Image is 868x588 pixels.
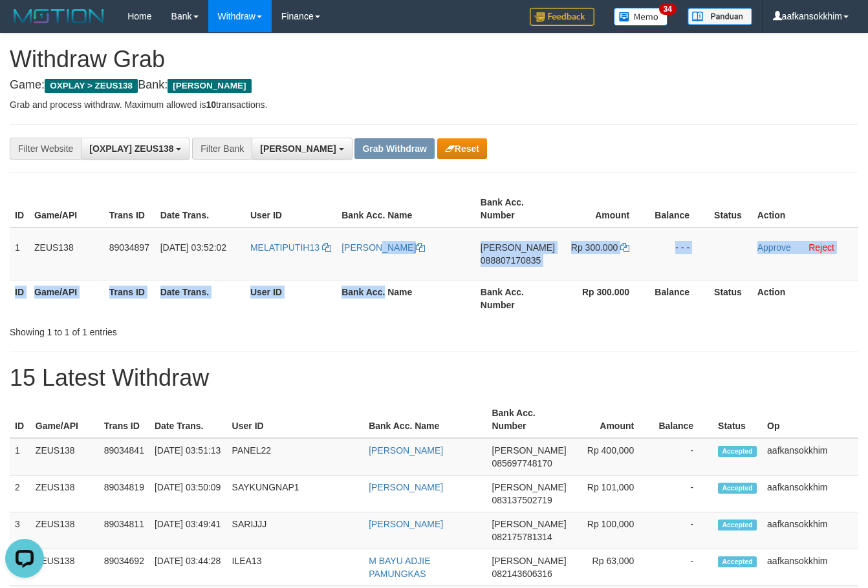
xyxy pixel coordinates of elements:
th: Date Trans. [155,191,245,227]
th: Status [713,401,762,438]
a: Copy 300000 to clipboard [620,242,629,253]
button: Grab Withdraw [354,138,434,159]
td: ZEUS138 [30,476,99,512]
th: Rp 300.000 [560,280,649,317]
th: Action [752,191,858,227]
td: ZEUS138 [30,549,99,586]
img: Feedback.jpg [530,8,594,26]
td: SAYKUNGNAP1 [227,476,364,512]
span: MELATIPUTIH13 [250,242,320,253]
th: Bank Acc. Name [336,191,475,227]
td: aafkansokkhim [762,438,858,476]
th: Bank Acc. Name [363,401,486,438]
th: Balance [649,280,709,317]
span: Rp 300.000 [571,242,618,253]
h1: 15 Latest Withdraw [10,365,858,391]
th: ID [10,280,29,317]
td: 1 [10,438,30,476]
th: Balance [653,401,713,438]
td: - [653,549,713,586]
td: Rp 101,000 [572,476,654,512]
span: OXPLAY > ZEUS138 [45,79,138,93]
img: MOTION_logo.png [10,6,108,26]
p: Grab and process withdraw. Maximum allowed is transactions. [10,98,858,111]
a: [PERSON_NAME] [342,242,425,253]
td: aafkansokkhim [762,512,858,549]
th: Bank Acc. Name [336,280,475,317]
span: Copy 082143606316 to clipboard [492,569,552,579]
td: [DATE] 03:51:13 [149,438,227,476]
span: [PERSON_NAME] [492,445,566,456]
th: User ID [245,280,336,317]
th: Game/API [30,401,99,438]
th: ID [10,401,30,438]
th: Action [752,280,858,317]
span: [OXPLAY] ZEUS138 [89,143,173,154]
button: Open LiveChat chat widget [5,5,44,44]
h4: Game: Bank: [10,79,858,92]
td: 2 [10,476,30,512]
button: Reset [437,138,487,159]
span: Copy 082175781314 to clipboard [492,532,552,542]
a: MELATIPUTIH13 [250,242,331,253]
span: [PERSON_NAME] [492,556,566,566]
span: [PERSON_NAME] [492,482,566,492]
span: [DATE] 03:52:02 [160,242,226,253]
td: [DATE] 03:44:28 [149,549,227,586]
div: Filter Bank [192,138,252,160]
td: aafkansokkhim [762,476,858,512]
td: 1 [10,227,29,280]
td: ZEUS138 [30,438,99,476]
td: - - - [649,227,709,280]
td: 89034819 [99,476,149,512]
td: PANEL22 [227,438,364,476]
span: [PERSON_NAME] [481,242,555,253]
button: [OXPLAY] ZEUS138 [81,138,190,160]
th: Bank Acc. Number [475,191,560,227]
th: Date Trans. [149,401,227,438]
td: [DATE] 03:50:09 [149,476,227,512]
td: [DATE] 03:49:41 [149,512,227,549]
th: Trans ID [104,280,155,317]
a: Reject [808,242,834,253]
td: ZEUS138 [29,227,104,280]
span: Accepted [718,446,757,457]
span: Copy 085697748170 to clipboard [492,458,552,468]
span: Accepted [718,483,757,494]
a: [PERSON_NAME] [369,445,443,456]
th: User ID [227,401,364,438]
td: 3 [10,512,30,549]
td: aafkansokkhim [762,549,858,586]
td: 89034692 [99,549,149,586]
td: - [653,512,713,549]
th: Date Trans. [155,280,245,317]
th: Op [762,401,858,438]
td: ZEUS138 [30,512,99,549]
span: [PERSON_NAME] [260,143,336,154]
td: Rp 400,000 [572,438,654,476]
span: Accepted [718,556,757,567]
button: [PERSON_NAME] [252,138,352,160]
td: 89034811 [99,512,149,549]
img: panduan.png [688,8,752,25]
th: Trans ID [104,191,155,227]
th: Trans ID [99,401,149,438]
h1: Withdraw Grab [10,47,858,72]
td: - [653,438,713,476]
th: User ID [245,191,336,227]
a: M BAYU ADJIE PAMUNGKAS [369,556,430,579]
span: [PERSON_NAME] [492,519,566,529]
span: 34 [659,3,677,15]
strong: 10 [206,100,216,110]
th: Bank Acc. Number [475,280,560,317]
th: ID [10,191,29,227]
th: Amount [560,191,649,227]
th: Status [709,191,752,227]
th: Status [709,280,752,317]
th: Game/API [29,191,104,227]
img: Button%20Memo.svg [614,8,668,26]
div: Filter Website [10,138,81,160]
th: Amount [572,401,654,438]
div: Showing 1 to 1 of 1 entries [10,320,352,339]
span: Copy 088807170835 to clipboard [481,255,541,266]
